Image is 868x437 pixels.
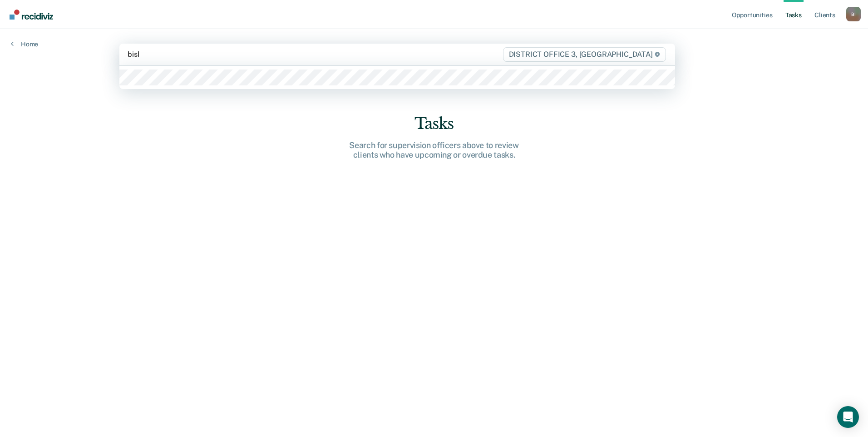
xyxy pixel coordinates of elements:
[846,7,861,21] div: B I
[503,47,666,62] span: DISTRICT OFFICE 3, [GEOGRAPHIC_DATA]
[10,10,53,20] img: Recidiviz
[289,114,579,133] div: Tasks
[846,7,861,21] button: Profile dropdown button
[289,140,579,160] div: Search for supervision officers above to review clients who have upcoming or overdue tasks.
[837,406,859,428] div: Open Intercom Messenger
[11,40,38,48] a: Home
